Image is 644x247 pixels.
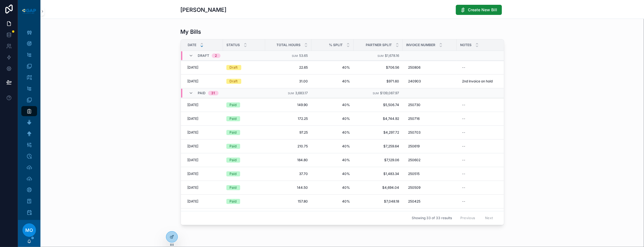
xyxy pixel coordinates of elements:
[315,144,350,149] a: 40%
[406,156,453,165] a: 250602
[408,103,421,107] span: 250730
[230,199,237,204] div: Paid
[288,92,294,95] small: Sum
[226,130,262,135] a: Paid
[188,79,220,84] a: [DATE]
[378,54,384,57] small: Sum
[357,172,399,176] a: $1,483.34
[406,114,453,123] a: 250716
[268,130,308,135] a: 97.25
[21,8,37,15] img: App logo
[26,227,33,233] span: MO
[188,158,199,162] span: [DATE]
[188,144,199,149] span: [DATE]
[462,103,466,107] div: --
[315,116,350,121] a: 40%
[188,158,220,162] a: [DATE]
[408,130,421,135] span: 250703
[408,144,420,149] span: 250619
[315,199,350,204] a: 40%
[226,144,262,149] a: Paid
[357,144,399,149] a: $7,259.64
[230,116,237,121] div: Paid
[406,142,453,151] a: 250619
[460,43,472,47] span: Notes
[188,130,199,135] span: [DATE]
[188,144,220,149] a: [DATE]
[226,199,262,204] a: Paid
[277,43,301,47] span: Total Hours
[315,103,350,107] span: 40%
[226,116,262,121] a: Paid
[406,197,453,206] a: 250425
[230,130,237,135] div: Paid
[460,156,504,165] a: --
[412,216,452,220] span: Showing 33 of 33 results
[188,116,220,121] a: [DATE]
[188,199,220,204] a: [DATE]
[385,53,399,58] span: $1,678.16
[460,183,504,192] a: --
[226,102,262,107] a: Paid
[268,199,308,204] a: 157.80
[188,185,220,190] a: [DATE]
[181,6,227,14] h1: [PERSON_NAME]
[230,144,237,149] div: Paid
[268,79,308,84] span: 31.00
[408,79,421,84] span: 240903
[230,158,237,163] div: Paid
[188,103,220,107] a: [DATE]
[230,102,237,107] div: Paid
[292,54,298,57] small: Sum
[460,142,504,151] a: --
[460,197,504,206] a: --
[468,7,497,13] span: Create New Bill
[315,185,350,190] a: 40%
[406,77,453,86] a: 240903
[181,28,201,36] h1: My Bills
[408,185,421,190] span: 250509
[460,63,504,72] a: --
[188,199,199,204] span: [DATE]
[462,116,466,121] div: --
[230,185,237,190] div: Paid
[357,158,399,162] a: $7,129.06
[268,65,308,70] a: 22.65
[299,53,308,58] span: 53.65
[268,144,308,149] span: 210.75
[315,79,350,84] a: 40%
[406,100,453,109] a: 250730
[408,158,421,162] span: 250602
[268,158,308,162] a: 184.80
[462,158,466,162] div: --
[357,199,399,204] a: $7,048.18
[268,116,308,121] span: 172.25
[357,185,399,190] a: $4,694.04
[188,79,199,84] span: [DATE]
[226,158,262,163] a: Paid
[315,158,350,162] span: 40%
[188,172,220,176] a: [DATE]
[230,171,237,176] div: Paid
[357,79,399,84] a: $971.60
[268,172,308,176] span: 37.70
[211,91,215,95] div: 31
[460,114,504,123] a: --
[408,116,420,121] span: 250716
[357,130,399,135] a: $4,297.72
[357,103,399,107] span: $5,506.74
[226,185,262,190] a: Paid
[462,79,493,84] span: 2nd Invoice on hold
[198,91,206,95] span: Paid
[460,211,504,220] a: --
[462,199,466,204] div: --
[329,43,343,47] span: % Split
[226,65,262,70] a: Draft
